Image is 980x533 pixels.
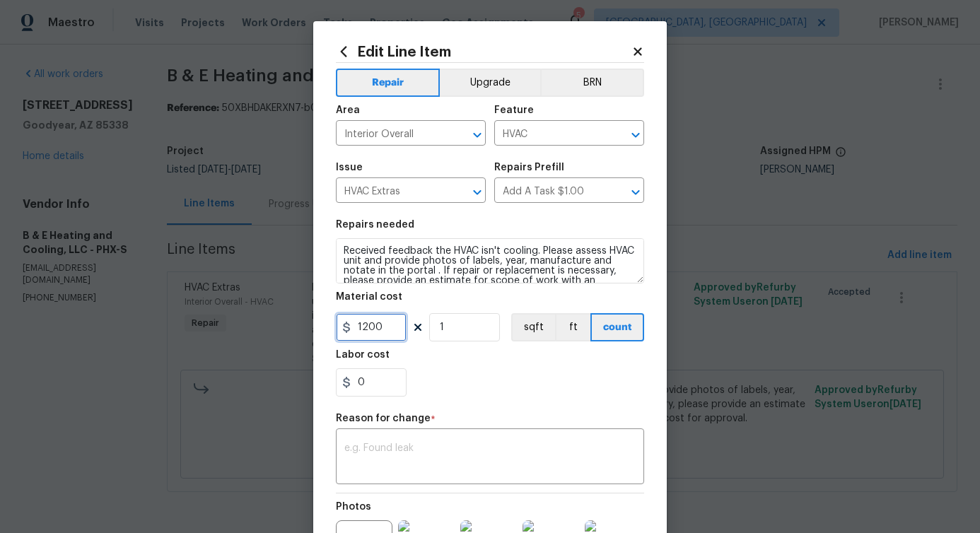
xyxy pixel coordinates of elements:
h5: Labor cost [336,350,390,360]
h5: Reason for change [336,414,431,423]
h5: Material cost [336,292,402,302]
button: ft [555,313,590,341]
h5: Repairs needed [336,220,414,230]
button: Upgrade [440,69,541,97]
button: sqft [511,313,555,341]
button: count [590,313,644,341]
button: Open [467,182,487,202]
button: BRN [540,69,644,97]
button: Open [467,125,487,145]
button: Repair [336,69,440,97]
h5: Feature [494,105,534,115]
h5: Photos [336,502,371,512]
h5: Issue [336,163,363,172]
h2: Edit Line Item [336,44,631,59]
h5: Repairs Prefill [494,163,564,172]
h5: Area [336,105,360,115]
button: Open [626,125,646,145]
textarea: Received feedback the HVAC isn't cooling. Please assess HVAC unit and provide photos of labels, y... [336,238,644,283]
button: Open [626,182,646,202]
